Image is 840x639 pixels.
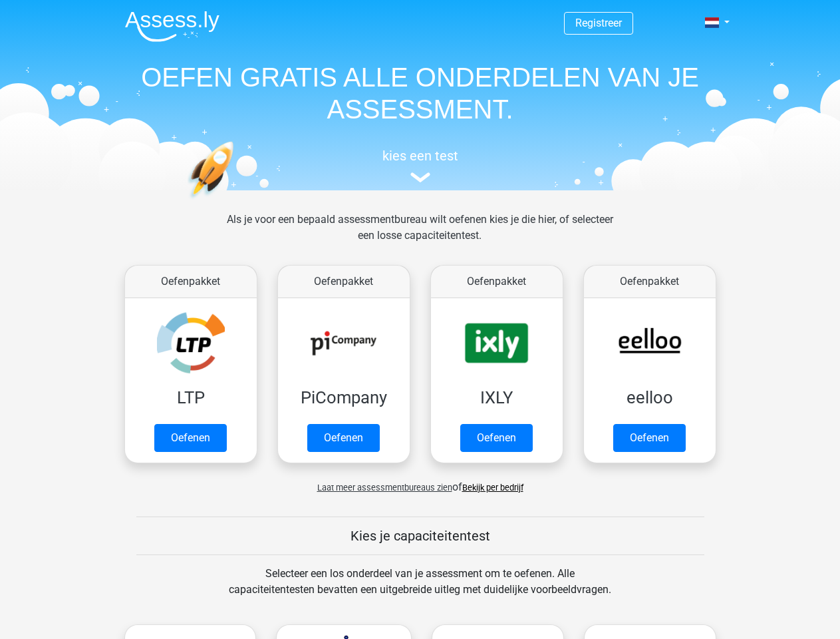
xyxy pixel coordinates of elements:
[216,566,624,614] div: Selecteer een los onderdeel van je assessment om te oefenen. Alle capaciteitentesten bevatten een...
[460,424,533,452] a: Oefenen
[575,17,622,29] a: Registreer
[114,469,726,495] div: of
[317,483,452,493] span: Laat meer assessmentbureaus zien
[410,172,430,182] img: assessment
[307,424,380,452] a: Oefenen
[114,61,726,125] h1: OEFEN GRATIS ALLE ONDERDELEN VAN JE ASSESSMENT.
[613,424,686,452] a: Oefenen
[216,212,624,260] div: Als je voor een bepaald assessmentbureau wilt oefenen kies je die hier, of selecteer een losse ca...
[154,424,227,452] a: Oefenen
[188,141,285,262] img: oefenen
[136,528,704,544] h5: Kies je capaciteitentest
[125,11,219,42] img: Assessly
[114,148,726,164] h5: kies een test
[462,483,523,493] a: Bekijk per bedrijf
[114,148,726,183] a: kies een test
